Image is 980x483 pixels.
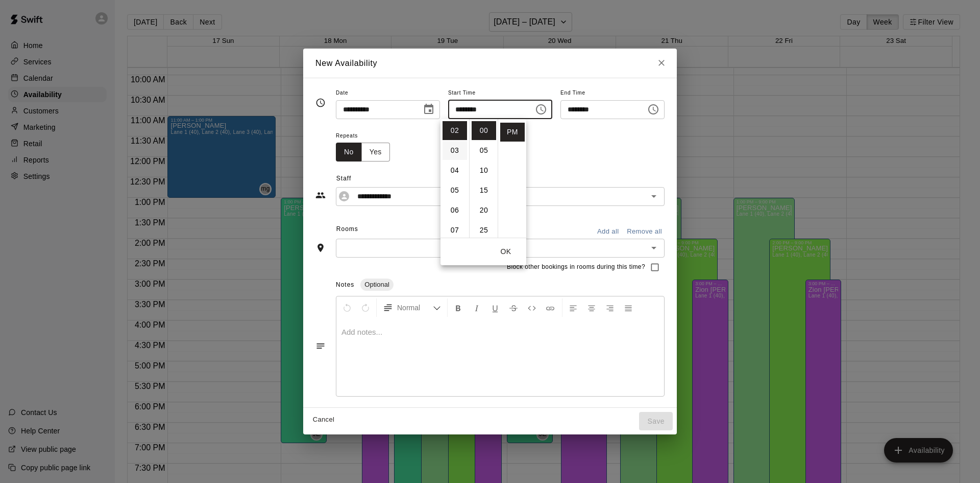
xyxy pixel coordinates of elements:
li: 5 hours [443,181,467,200]
li: PM [500,123,525,142]
button: Format Italics [468,298,485,317]
li: 3 hours [443,141,467,160]
button: Open [647,241,661,255]
li: 7 hours [443,221,467,240]
li: 15 minutes [472,181,496,200]
ul: Select meridiem [498,119,526,238]
ul: Select hours [440,119,469,238]
button: Redo [357,298,374,317]
span: Date [336,86,440,100]
button: Center Align [583,298,600,317]
span: Repeats [336,129,398,143]
span: Start Time [448,86,552,100]
li: 0 minutes [472,121,496,140]
button: Choose time, selected time is 2:30 PM [643,99,664,120]
button: Yes [361,143,390,162]
button: Close [652,54,671,72]
button: Choose time, selected time is 2:00 PM [531,99,551,120]
button: Undo [338,298,356,317]
svg: Staff [315,190,326,200]
button: Formatting Options [379,298,445,317]
button: Remove all [624,224,665,240]
button: Cancel [307,412,340,428]
span: Optional [360,281,393,288]
button: Justify Align [620,298,637,317]
button: Add all [592,224,624,240]
button: No [336,143,362,162]
svg: Rooms [315,243,326,253]
span: Rooms [336,225,358,233]
svg: Notes [315,341,326,351]
button: Insert Link [542,298,559,317]
span: Block other bookings in rooms during this time? [507,262,645,272]
button: Insert Code [523,298,541,317]
button: Format Underline [486,298,504,317]
li: 5 minutes [472,141,496,160]
span: Normal [397,303,433,313]
div: outlined button group [336,143,390,162]
li: 20 minutes [472,201,496,220]
button: Format Strikethrough [505,298,522,317]
li: 6 hours [443,201,467,220]
li: 4 hours [443,161,467,180]
span: End Time [560,86,665,100]
button: Left Align [565,298,582,317]
span: Notes [336,281,354,288]
button: OK [489,242,522,261]
li: 2 hours [443,121,467,140]
button: Right Align [601,298,619,317]
button: Open [647,189,661,203]
button: Format Bold [450,298,467,317]
h6: New Availability [315,57,377,70]
li: 10 minutes [472,161,496,180]
li: 25 minutes [472,221,496,240]
span: Staff [336,171,665,187]
ul: Select minutes [469,119,498,238]
svg: Timing [315,98,326,108]
button: Choose date, selected date is Aug 18, 2025 [419,99,439,120]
